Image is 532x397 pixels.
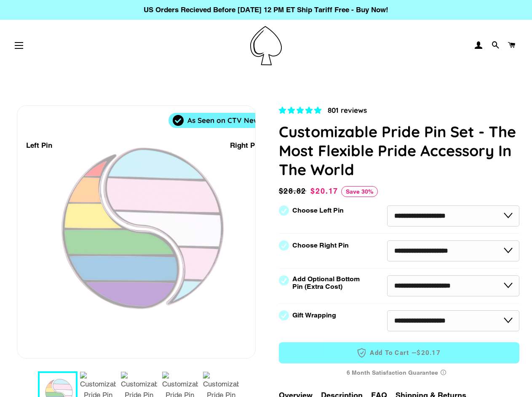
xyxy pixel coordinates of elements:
[230,140,261,151] div: Right Pin
[292,275,363,290] label: Add Optional Bottom Pin (Extra Cost)
[328,106,367,115] span: 801 reviews
[17,106,255,358] div: 1 / 7
[279,185,309,197] span: $28.82
[341,186,378,197] span: Save 30%
[291,347,507,358] span: Add to Cart —
[417,349,441,357] span: $20.17
[250,26,282,65] img: Pin-Ace
[279,342,520,363] button: Add to Cart —$20.17
[279,122,520,179] h1: Customizable Pride Pin Set - The Most Flexible Pride Accessory In The World
[292,312,336,319] label: Gift Wrapping
[279,365,520,381] div: 6 Month Satisfaction Guarantee
[292,207,344,214] label: Choose Left Pin
[279,106,323,115] span: 4.83 stars
[292,242,349,249] label: Choose Right Pin
[310,187,338,195] span: $20.17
